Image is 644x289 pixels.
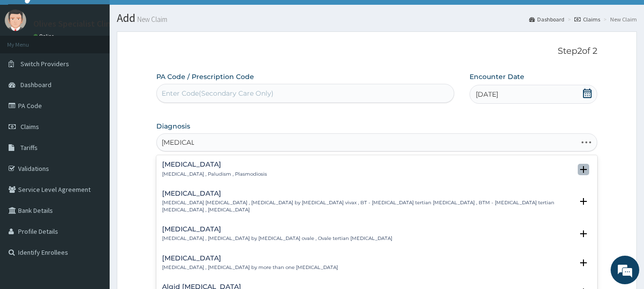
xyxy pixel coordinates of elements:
p: [MEDICAL_DATA] , [MEDICAL_DATA] by [MEDICAL_DATA] ovale , Ovale tertian [MEDICAL_DATA] [162,235,392,242]
h1: Add [117,12,637,24]
p: Olives Specialist Clinic [33,20,117,28]
span: Tariffs [20,143,38,152]
span: Claims [20,122,39,131]
span: Dashboard [20,80,51,89]
div: Enter Code(Secondary Care Only) [162,89,274,98]
i: open select status [578,196,589,207]
label: PA Code / Prescription Code [156,72,254,81]
h4: [MEDICAL_DATA] [162,161,267,168]
h4: [MEDICAL_DATA] [162,190,573,197]
p: [MEDICAL_DATA] [MEDICAL_DATA] , [MEDICAL_DATA] by [MEDICAL_DATA] vivax , BT - [MEDICAL_DATA] tert... [162,199,573,213]
div: Chat with us now [50,53,160,66]
span: Switch Providers [20,60,69,68]
p: [MEDICAL_DATA] , Paludism , Plasmodiosis [162,171,267,178]
a: Dashboard [529,15,564,23]
img: User Image [5,10,26,31]
div: Minimize live chat window [156,5,179,28]
label: Encounter Date [470,72,524,81]
span: We're online! [55,85,132,181]
span: [DATE] [476,90,498,99]
small: New Claim [135,16,167,23]
p: [MEDICAL_DATA] , [MEDICAL_DATA] by more than one [MEDICAL_DATA] [162,264,338,271]
li: New Claim [601,15,637,23]
p: Step 2 of 2 [156,46,598,57]
a: Claims [574,15,600,23]
h4: [MEDICAL_DATA] [162,255,338,262]
h4: [MEDICAL_DATA] [162,226,392,233]
textarea: Type your message and hit 'Enter' [5,190,182,223]
a: Online [33,33,56,40]
label: Diagnosis [156,121,190,131]
i: open select status [578,164,589,175]
img: d_794563401_company_1708531726252_794563401 [18,48,39,71]
i: open select status [578,228,589,239]
i: open select status [578,257,589,269]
